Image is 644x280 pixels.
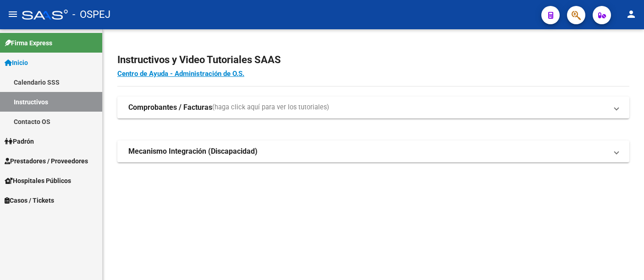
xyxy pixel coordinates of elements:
mat-icon: menu [7,9,18,20]
span: Hospitales Públicos [5,176,71,186]
span: - OSPEJ [72,5,110,25]
span: Padrón [5,136,34,146]
span: Casos / Tickets [5,195,54,205]
span: (haga click aquí para ver los tutoriales) [212,102,329,113]
span: Inicio [5,58,28,68]
strong: Comprobantes / Facturas [128,102,212,113]
iframe: Intercom live chat [613,249,635,271]
span: Prestadores / Proveedores [5,156,88,166]
a: Centro de Ayuda - Administración de O.S. [117,70,244,78]
strong: Mecanismo Integración (Discapacidad) [128,146,258,156]
mat-expansion-panel-header: Comprobantes / Facturas(haga click aquí para ver los tutoriales) [117,97,629,118]
mat-icon: person [626,9,637,20]
h2: Instructivos y Video Tutoriales SAAS [117,51,629,69]
mat-expansion-panel-header: Mecanismo Integración (Discapacidad) [117,140,629,162]
span: Firma Express [5,38,52,48]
